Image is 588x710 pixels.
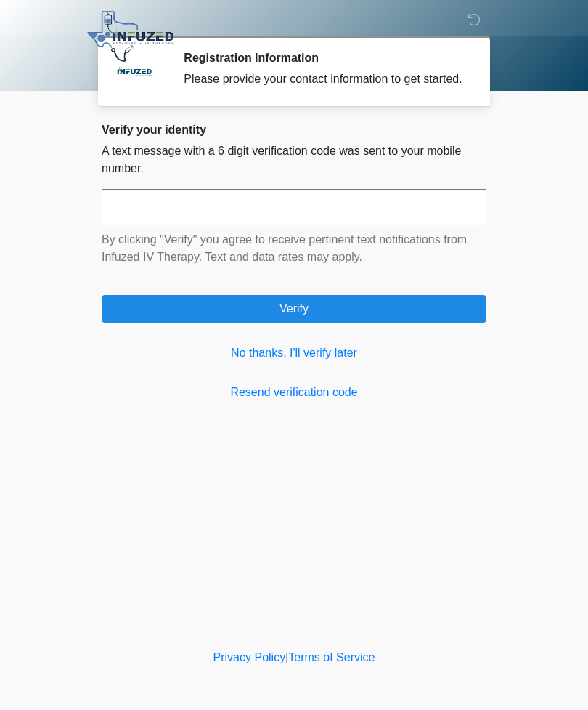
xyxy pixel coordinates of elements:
a: Privacy Policy [213,651,286,663]
a: Terms of Service [288,651,375,663]
a: Resend verification code [102,384,486,401]
p: A text message with a 6 digit verification code was sent to your mobile number. [102,142,486,177]
button: Verify [102,295,486,323]
div: Please provide your contact information to get started. [184,70,465,88]
h2: Verify your identity [102,123,486,137]
a: No thanks, I'll verify later [102,344,486,362]
p: By clicking "Verify" you agree to receive pertinent text notifications from Infuzed IV Therapy. T... [102,231,486,266]
img: Infuzed IV Therapy Logo [87,11,173,62]
a: | [285,651,288,663]
img: Agent Avatar [113,51,156,94]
